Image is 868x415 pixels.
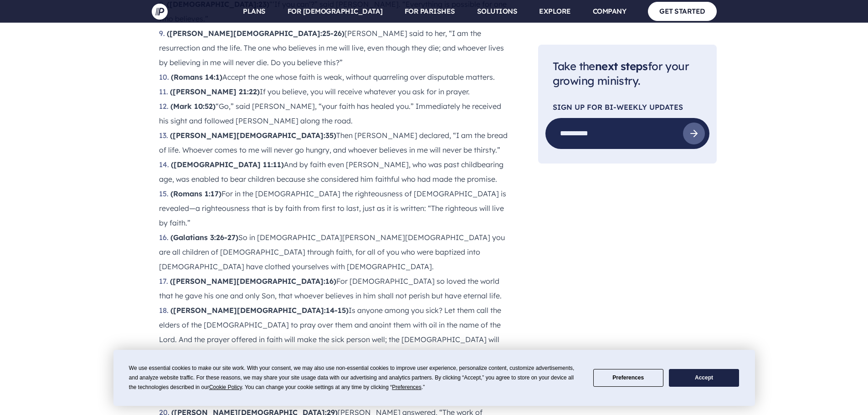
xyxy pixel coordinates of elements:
[170,277,336,286] strong: ([PERSON_NAME][DEMOGRAPHIC_DATA]:16)
[171,160,284,169] strong: ([DEMOGRAPHIC_DATA] 11:11)
[170,87,260,96] strong: ([PERSON_NAME] 21:22)
[129,364,582,392] div: We use essential cookies to make our site work. With your consent, we may also use non-essential ...
[167,29,344,38] strong: ([PERSON_NAME][DEMOGRAPHIC_DATA]:25-26)
[553,104,702,111] p: Sign Up For Bi-Weekly Updates
[159,99,509,128] li: “Go,” said [PERSON_NAME], “your faith has healed you.” Immediately he received his sight and foll...
[595,59,648,73] span: next steps
[170,233,238,242] strong: (Galatians 3:26-27)
[170,189,221,198] strong: (Romans 1:17)
[159,274,509,303] li: For [DEMOGRAPHIC_DATA] so loved the world that he gave his one and only Son, that whoever believe...
[171,72,222,82] strong: (Romans 14:1)
[553,59,689,88] span: Take the for your growing ministry.
[159,70,509,84] li: Accept the one whose faith is weak, without quarreling over disputable matters.
[159,26,509,70] li: [PERSON_NAME] said to her, “I am the resurrection and the life. The one who believes in me will l...
[159,157,509,186] li: And by faith even [PERSON_NAME], who was past childbearing age, was enabled to bear children beca...
[159,186,509,230] li: For in the [DEMOGRAPHIC_DATA] the righteousness of [DEMOGRAPHIC_DATA] is revealed—a righteousness...
[170,131,336,140] strong: ([PERSON_NAME][DEMOGRAPHIC_DATA]:35)
[170,102,216,111] strong: (Mark 10:52)
[170,306,349,315] strong: ([PERSON_NAME][DEMOGRAPHIC_DATA]:14-15)
[648,2,717,20] a: GET STARTED
[392,384,421,390] span: Preferences
[593,369,663,387] button: Preferences
[159,303,509,361] li: Is anyone among you sick? Let them call the elders of the [DEMOGRAPHIC_DATA] to pray over them an...
[209,384,242,390] span: Cookie Policy
[159,84,509,99] li: If you believe, you will receive whatever you ask for in prayer.
[159,230,509,274] li: So in [DEMOGRAPHIC_DATA][PERSON_NAME][DEMOGRAPHIC_DATA] you are all children of [DEMOGRAPHIC_DATA...
[159,128,509,157] li: Then [PERSON_NAME] declared, “I am the bread of life. Whoever comes to me will never go hungry, a...
[669,369,739,387] button: Accept
[113,350,755,406] div: Cookie Consent Prompt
